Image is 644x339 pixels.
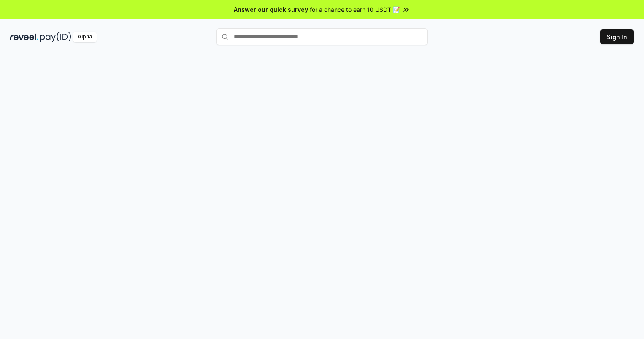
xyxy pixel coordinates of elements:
span: Answer our quick survey [234,5,308,14]
span: for a chance to earn 10 USDT 📝 [310,5,400,14]
img: pay_id [40,32,71,42]
div: Alpha [73,32,97,42]
img: reveel_dark [10,32,38,42]
button: Sign In [600,29,634,44]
